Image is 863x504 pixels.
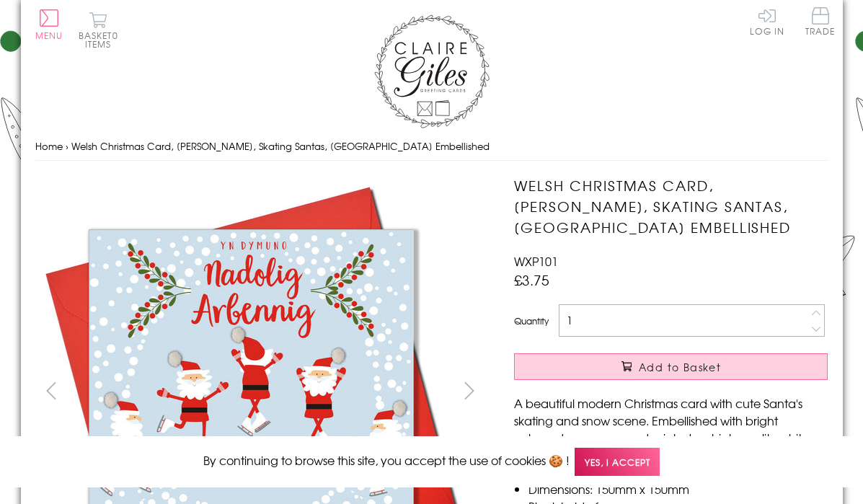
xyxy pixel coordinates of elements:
button: next [453,374,485,407]
span: Yes, I accept [575,448,660,476]
a: Trade [805,7,836,38]
a: Log In [750,7,784,35]
span: Welsh Christmas Card, [PERSON_NAME], Skating Santas, [GEOGRAPHIC_DATA] Embellished [71,139,490,153]
span: WXP101 [514,252,558,270]
span: Menu [35,29,63,42]
label: Quantity [514,314,549,327]
span: 0 items [85,29,118,50]
p: A beautiful modern Christmas card with cute Santa's skating and snow scene. Embellished with brig... [514,394,828,464]
button: Add to Basket [514,353,828,380]
span: Trade [805,7,836,35]
img: Claire Giles Greetings Cards [374,14,490,128]
span: › [66,139,68,153]
span: Add to Basket [639,360,721,374]
button: prev [35,374,68,407]
a: Home [35,139,63,153]
h1: Welsh Christmas Card, [PERSON_NAME], Skating Santas, [GEOGRAPHIC_DATA] Embellished [514,175,828,237]
li: Dimensions: 150mm x 150mm [528,480,828,498]
button: Menu [35,9,63,40]
span: £3.75 [514,270,549,290]
nav: breadcrumbs [35,132,828,162]
button: Basket0 items [79,12,118,48]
